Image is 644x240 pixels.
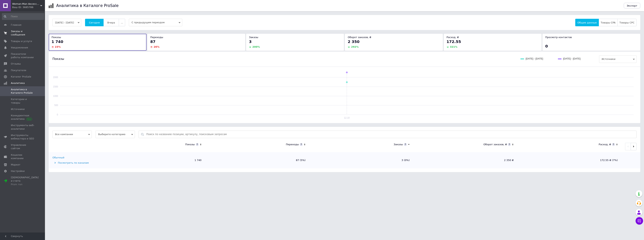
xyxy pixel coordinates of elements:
[11,23,21,27] span: Главная
[11,114,35,121] span: Конкурентная аналитика
[119,19,125,26] button: ...
[52,19,81,26] button: [DATE] - [DATE]
[52,161,100,165] div: Посмотреть по каналам
[52,156,64,159] div: Обычный
[53,95,58,97] text: 1000
[351,45,359,48] span: 292 %
[545,36,572,39] span: Просмотр контактов
[53,85,58,88] text: 1500
[89,21,100,24] span: Сегодня
[517,152,622,168] td: 172.55 ₴ (7%)
[447,36,459,39] span: Расход, ₴
[619,21,634,24] span: Товары CPC
[103,19,119,26] button: Вчера
[11,163,20,166] span: Маркет
[56,3,119,8] h1: Аналитика в Каталоге ProSale
[577,21,597,24] span: Общие данные
[394,143,403,146] div: Заказы
[129,19,182,26] span: С предыдущим периодом
[150,36,163,39] span: Переходы
[52,36,61,39] span: Показы
[54,104,58,107] text: 500
[11,124,35,130] span: Инструменты веб-аналитики
[309,152,413,168] td: 3 (0%)
[11,176,39,186] span: [DEMOGRAPHIC_DATA] и счета
[249,36,258,39] span: Заказы
[185,143,195,146] div: Показы
[154,45,159,48] span: 26 %
[627,4,637,7] span: Экспорт
[11,62,21,65] span: Отзывы
[57,113,58,116] text: 0
[205,152,309,168] td: 87 (5%)
[146,131,634,138] input: Поиск по названию позиции, артикулу, поисковым запросам
[11,183,39,186] div: Prom топ
[575,19,599,26] button: Общие данные
[11,81,25,85] span: Аналитика
[12,2,40,6] span: Woman-Man Аксессуары для Женщин и Мужчин
[348,39,359,44] span: 2 350
[483,143,507,146] div: Оборот заказов, ₴
[601,21,616,24] span: Товары CPA
[450,45,457,48] span: 321 %
[101,152,205,168] td: 1 740
[11,69,26,72] span: Покупатели
[121,21,123,24] span: ...
[11,88,35,95] span: Аналитика в Каталоге ProSale
[52,131,92,138] span: Все кампании
[53,76,58,79] text: 2000
[11,46,28,49] span: Уведомления
[11,169,25,173] span: Настройки
[150,39,155,44] span: 87
[348,36,371,39] span: Оборот заказов, ₴
[11,98,35,104] span: Категории и товары
[52,57,64,61] span: Показы
[85,19,104,26] button: Сегодня
[545,44,548,48] span: 0
[252,45,260,48] span: 200 %
[107,21,115,24] span: Вчера
[12,6,45,9] div: Ваш ID: 3685786
[11,108,25,111] span: Источники
[11,143,35,150] span: Управление сайтом
[413,152,518,168] td: 2 350 ₴
[636,217,643,225] button: Чат с покупателем
[286,143,299,146] div: Переходы
[2,13,44,20] input: Поиск
[11,134,35,140] span: Инструменты вебмастера и SEO
[249,39,252,44] span: 3
[55,45,61,48] span: 23 %
[617,19,637,26] button: Товары CPC
[599,55,637,63] span: Источники
[11,75,31,78] span: Каталог ProSale
[96,131,135,138] span: Выберите категорию
[344,117,350,119] text: 12.10
[52,39,63,44] span: 1 740
[599,19,618,26] button: Товары CPA
[11,40,32,43] span: Товары и услуги
[11,30,35,36] span: Заказы и сообщения
[599,143,611,146] div: Расход, ₴
[11,153,35,160] span: Кошелек компании
[447,39,461,44] span: 172.55
[624,3,640,8] button: Экспорт
[11,52,35,59] span: Показатели работы компании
